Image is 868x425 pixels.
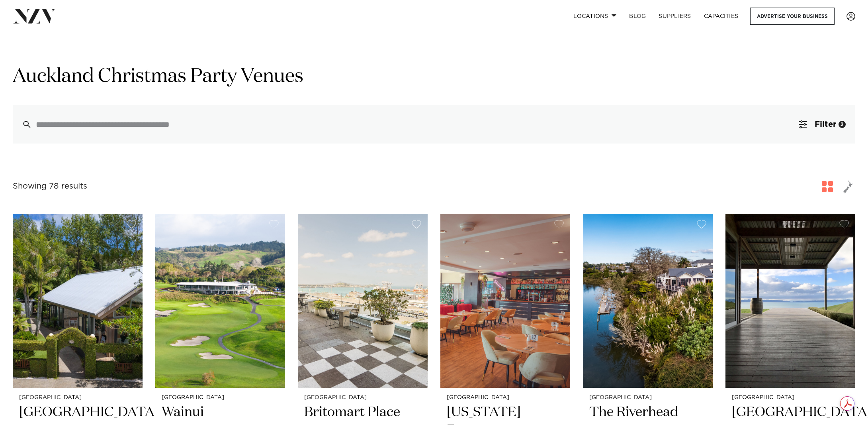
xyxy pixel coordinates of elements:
[13,64,855,89] h1: Auckland Christmas Party Venues
[162,395,279,401] small: [GEOGRAPHIC_DATA]
[447,395,564,401] small: [GEOGRAPHIC_DATA]
[732,395,849,401] small: [GEOGRAPHIC_DATA]
[750,8,835,25] a: Advertise your business
[623,8,652,25] a: BLOG
[13,180,87,193] div: Showing 78 results
[698,8,745,25] a: Capacities
[304,395,421,401] small: [GEOGRAPHIC_DATA]
[652,8,697,25] a: SUPPLIERS
[567,8,623,25] a: Locations
[789,105,855,144] button: Filter2
[839,121,846,128] div: 2
[19,395,136,401] small: [GEOGRAPHIC_DATA]
[13,9,56,23] img: nzv-logo.png
[440,214,570,388] img: Dining area at Texas Events in Auckland
[815,120,836,128] span: Filter
[589,395,706,401] small: [GEOGRAPHIC_DATA]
